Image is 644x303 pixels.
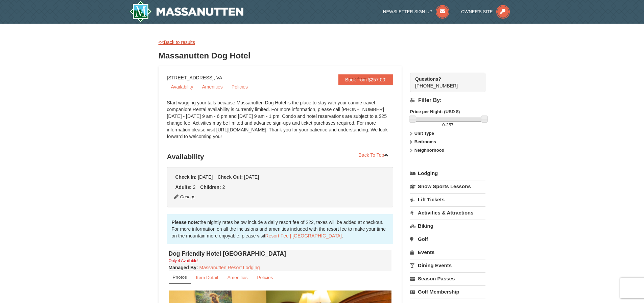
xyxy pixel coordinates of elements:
[192,271,222,284] a: Item Detail
[228,82,252,92] a: Policies
[461,9,493,14] span: Owner's Site
[257,275,273,280] small: Policies
[414,139,436,144] strong: Bedrooms
[200,184,221,190] strong: Children:
[253,271,277,284] a: Policies
[410,180,485,193] a: Snow Sports Lessons
[167,99,393,147] div: Start wagging your tails because Massanutten Dog Hotel is the place to stay with your canine trav...
[410,167,485,179] a: Lodging
[415,76,473,89] span: [PHONE_NUMBER]
[410,272,485,285] a: Season Passes
[198,82,226,92] a: Amenities
[167,214,393,244] div: the nightly rates below include a daily resort fee of $22, taxes will be added at checkout. For m...
[410,246,485,258] a: Events
[159,40,195,45] a: <<Back to results
[410,193,485,206] a: Lift Tickets
[174,193,196,201] button: Change
[265,233,342,238] a: Resort Fee | [GEOGRAPHIC_DATA]
[410,97,485,103] h4: Filter By:
[193,184,196,190] span: 2
[410,206,485,219] a: Activities & Attractions
[169,271,191,284] a: Photos
[223,271,252,284] a: Amenities
[414,131,434,136] strong: Unit Type
[410,109,460,114] strong: Price per Night: (USD $)
[129,1,244,22] img: Massanutten Resort Logo
[338,74,393,85] a: Book from $257.00!
[383,9,449,14] a: Newsletter Sign Up
[383,9,432,14] span: Newsletter Sign Up
[175,184,192,190] strong: Adults:
[222,184,225,190] span: 2
[442,122,445,127] span: 0
[159,49,486,62] h3: Massanutten Dog Hotel
[198,174,213,180] span: [DATE]
[173,275,187,280] small: Photos
[410,285,485,298] a: Golf Membership
[354,150,393,160] a: Back To Top
[196,275,218,280] small: Item Detail
[169,265,198,270] strong: :
[410,220,485,232] a: Biking
[199,265,260,270] a: Massanutten Resort Lodging
[169,250,392,257] h4: Dog Friendly Hotel [GEOGRAPHIC_DATA]
[414,148,445,153] strong: Neighborhood
[461,9,510,14] a: Owner's Site
[410,259,485,272] a: Dining Events
[244,174,259,180] span: [DATE]
[172,220,199,225] strong: Please note:
[217,174,243,180] strong: Check Out:
[228,275,248,280] small: Amenities
[410,122,485,128] label: -
[167,82,197,92] a: Availability
[446,122,454,127] span: 257
[169,258,198,263] small: Only 4 Available!
[169,265,196,270] span: Managed By
[415,76,441,82] strong: Questions?
[175,174,197,180] strong: Check In:
[410,233,485,245] a: Golf
[167,150,393,163] h3: Availability
[129,1,244,22] a: Massanutten Resort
